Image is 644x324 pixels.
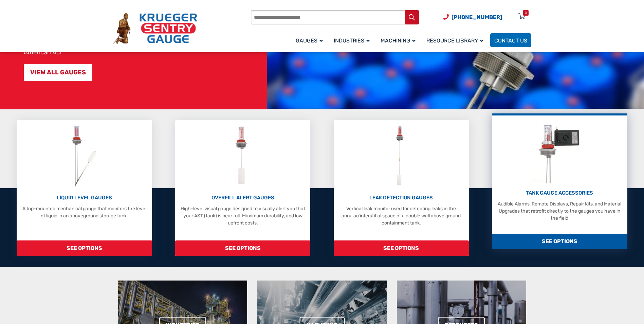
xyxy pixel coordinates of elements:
[113,13,197,44] img: Krueger Sentry Gauge
[66,124,102,188] img: Liquid Level Gauges
[179,194,307,202] p: OVERFILL ALERT GAUGES
[337,194,465,202] p: LEAK DETECTION GAUGES
[175,240,310,256] span: SEE OPTIONS
[494,37,527,44] span: Contact Us
[490,33,531,47] a: Contact Us
[495,189,624,197] p: TANK GAUGE ACCESSORIES
[492,113,627,249] a: Tank Gauge Accessories TANK GAUGE ACCESSORIES Audible Alarms, Remote Displays, Repair Kits, and M...
[334,37,370,44] span: Industries
[175,120,310,256] a: Overfill Alert Gauges OVERFILL ALERT GAUGES High-level visual gauge designed to visually alert yo...
[381,37,416,44] span: Machining
[443,13,502,21] a: Phone Number (920) 434-8860
[20,194,148,202] p: LIQUID LEVEL GAUGES
[330,32,376,48] a: Industries
[495,200,624,222] p: Audible Alarms, Remote Displays, Repair Kits, and Material Upgrades that retrofit directly to the...
[426,37,483,44] span: Resource Library
[228,124,258,188] img: Overfill Alert Gauges
[388,124,415,188] img: Leak Detection Gauges
[452,14,502,20] span: [PHONE_NUMBER]
[17,120,152,256] a: Liquid Level Gauges LIQUID LEVEL GAUGES A top-mounted mechanical gauge that monitors the level of...
[24,15,263,56] p: At Krueger Sentry Gauge, for over 75 years we have manufactured over three million liquid-level g...
[20,205,148,219] p: A top-mounted mechanical gauge that monitors the level of liquid in an aboveground storage tank.
[337,205,465,227] p: Vertical leak monitor used for detecting leaks in the annular/interstitial space of a double wall...
[422,32,490,48] a: Resource Library
[296,37,323,44] span: Gauges
[17,240,152,256] span: SEE OPTIONS
[532,119,587,183] img: Tank Gauge Accessories
[24,64,92,81] a: VIEW ALL GAUGES
[376,32,422,48] a: Machining
[492,234,627,249] span: SEE OPTIONS
[334,240,469,256] span: SEE OPTIONS
[334,120,469,256] a: Leak Detection Gauges LEAK DETECTION GAUGES Vertical leak monitor used for detecting leaks in the...
[179,205,307,227] p: High-level visual gauge designed to visually alert you that your AST (tank) is near full. Maximum...
[525,10,527,16] div: 0
[292,32,330,48] a: Gauges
